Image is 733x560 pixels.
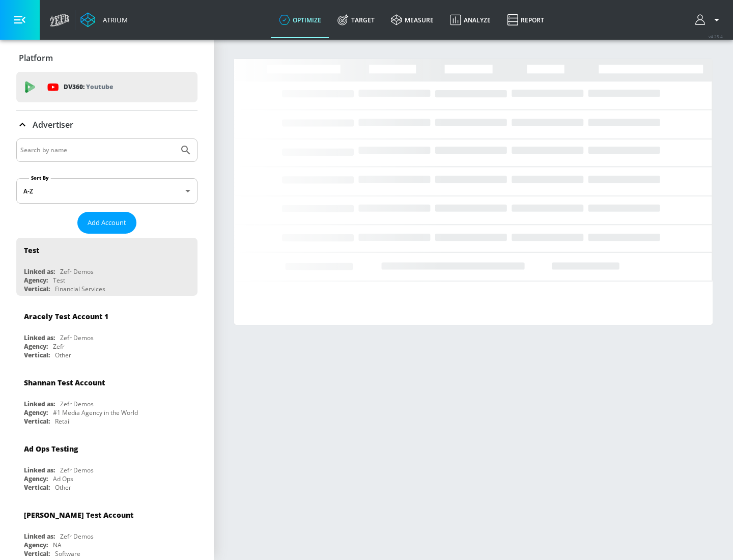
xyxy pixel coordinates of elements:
[24,510,133,520] div: [PERSON_NAME] Test Account
[53,474,73,483] div: Ad Ops
[53,342,65,351] div: Zefr
[16,304,198,362] div: Aracely Test Account 1Linked as:Zefr DemosAgency:ZefrVertical:Other
[16,44,198,72] div: Platform
[80,12,128,27] a: Atrium
[383,2,442,38] a: measure
[64,81,113,93] p: DV360:
[271,2,329,38] a: optimize
[442,2,499,38] a: Analyze
[24,532,55,541] div: Linked as:
[24,400,55,408] div: Linked as:
[24,342,48,351] div: Agency:
[16,238,198,296] div: TestLinked as:Zefr DemosAgency:TestVertical:Financial Services
[24,378,105,387] div: Shannan Test Account
[16,110,198,139] div: Advertiser
[24,444,78,454] div: Ad Ops Testing
[77,212,136,234] button: Add Account
[24,267,55,276] div: Linked as:
[53,541,62,549] div: NA
[24,312,108,321] div: Aracely Test Account 1
[55,285,105,293] div: Financial Services
[60,267,94,276] div: Zefr Demos
[60,400,94,408] div: Zefr Demos
[24,245,39,255] div: Test
[55,483,71,492] div: Other
[24,333,55,342] div: Linked as:
[99,15,128,24] div: Atrium
[60,466,94,474] div: Zefr Demos
[20,144,175,157] input: Search by name
[24,417,50,426] div: Vertical:
[709,34,723,39] span: v 4.25.4
[24,276,48,285] div: Agency:
[329,2,383,38] a: Target
[88,217,126,229] span: Add Account
[60,532,94,541] div: Zefr Demos
[24,483,50,492] div: Vertical:
[24,549,50,558] div: Vertical:
[16,72,198,102] div: DV360: Youtube
[53,276,65,285] div: Test
[16,370,198,428] div: Shannan Test AccountLinked as:Zefr DemosAgency:#1 Media Agency in the WorldVertical:Retail
[53,408,138,417] div: #1 Media Agency in the World
[29,175,51,181] label: Sort By
[55,351,71,359] div: Other
[24,474,48,483] div: Agency:
[60,333,94,342] div: Zefr Demos
[16,178,198,204] div: A-Z
[55,549,80,558] div: Software
[499,2,552,38] a: Report
[24,466,55,474] div: Linked as:
[24,408,48,417] div: Agency:
[86,81,113,92] p: Youtube
[24,285,50,293] div: Vertical:
[24,351,50,359] div: Vertical:
[33,119,73,130] p: Advertiser
[16,436,198,494] div: Ad Ops TestingLinked as:Zefr DemosAgency:Ad OpsVertical:Other
[55,417,71,426] div: Retail
[19,52,53,64] p: Platform
[24,541,48,549] div: Agency:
